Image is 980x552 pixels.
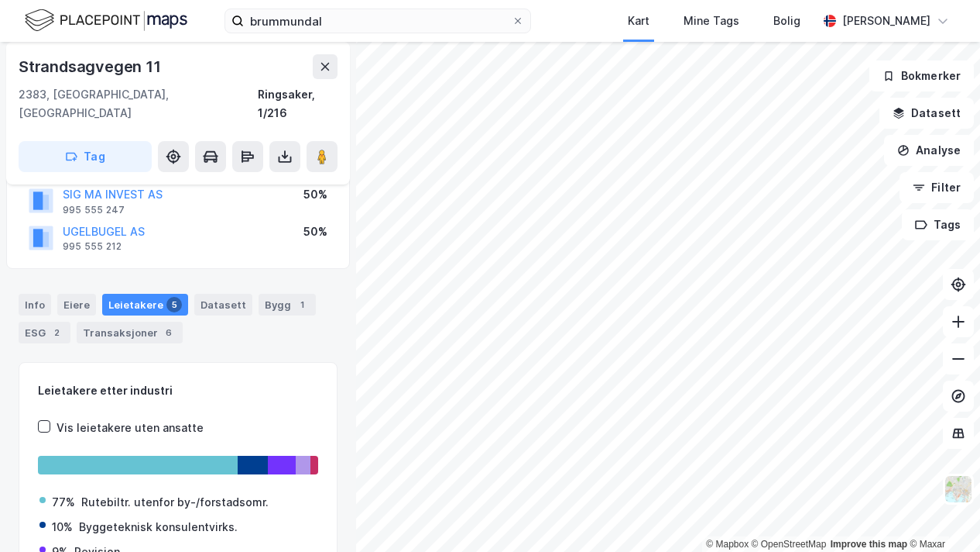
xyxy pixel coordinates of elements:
div: 50% [303,185,327,204]
div: 5 [166,297,182,312]
div: Leietakere etter industri [38,381,318,400]
div: Kontrollprogram for chat [903,478,980,552]
div: Kart [628,12,649,30]
div: [PERSON_NAME] [842,12,930,30]
div: Rutebiltr. utenfor by-/forstadsomr. [81,493,269,512]
button: Tags [902,209,974,240]
button: Datasett [879,98,974,129]
img: logo.f888ab2527a4732fd821a326f86c7f29.svg [25,7,187,34]
div: 1 [294,297,310,312]
input: Søk på adresse, matrikkel, gårdeiere, leietakere eller personer [244,9,512,33]
a: Mapbox [706,539,749,550]
div: 50% [303,223,327,241]
div: Byggeteknisk konsulentvirks. [79,518,238,536]
div: Transaksjoner [77,322,183,343]
div: 10% [52,518,73,536]
div: 2383, [GEOGRAPHIC_DATA], [GEOGRAPHIC_DATA] [19,85,258,122]
iframe: Chat Widget [903,478,980,552]
div: 6 [161,325,176,340]
div: Datasett [194,294,252,316]
img: Z [944,474,973,504]
div: Ringsaker, 1/216 [258,85,338,122]
div: 995 555 212 [63,240,122,253]
div: Eiere [57,294,96,316]
button: Analyse [884,135,974,166]
div: Strandsagvegen 11 [19,54,164,79]
button: Filter [899,172,974,203]
div: Bygg [259,294,316,316]
div: Bolig [773,12,800,30]
div: 2 [49,325,64,340]
button: Bokmerker [869,60,974,91]
div: 77% [52,493,75,512]
button: Tag [19,141,152,172]
a: OpenStreetMap [752,539,827,550]
div: Vis leietakere uten ansatte [57,419,204,437]
div: ESG [19,322,70,343]
div: Leietakere [102,294,188,316]
div: Info [19,294,51,316]
div: 995 555 247 [63,204,125,216]
a: Improve this map [831,539,907,550]
div: Mine Tags [684,12,739,30]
